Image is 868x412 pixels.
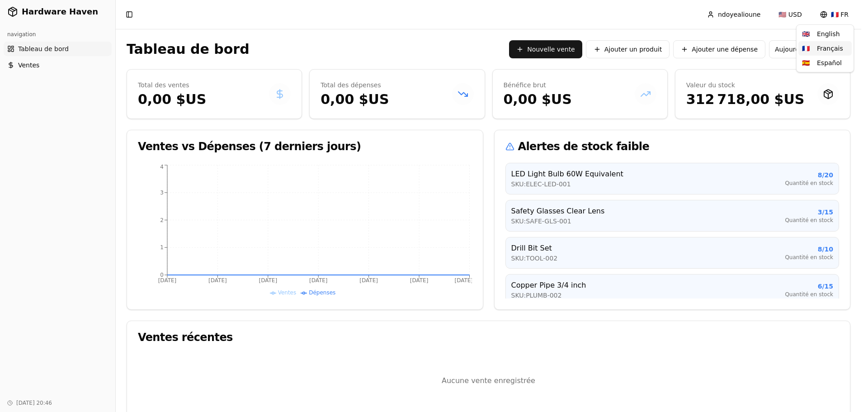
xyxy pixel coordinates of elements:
[511,254,785,263] p: SKU: TOOL-002
[138,332,839,343] div: Ventes récentes
[359,277,378,284] tspan: [DATE]
[127,41,250,57] h1: Tableau de bord
[505,141,840,152] div: Alertes de stock faible
[160,164,164,170] tspan: 4
[785,180,833,187] p: Quantité en stock
[504,81,635,90] p: Bénéfice brut
[785,170,833,180] p: 8 / 20
[785,245,833,254] p: 8 / 10
[278,289,297,296] span: Ventes
[160,217,164,223] tspan: 2
[785,282,833,291] p: 6 / 15
[4,398,112,408] div: [DATE] 20:46
[511,217,785,226] p: SKU: SAFE-GLS-001
[511,280,785,291] p: Copper Pipe 3/4 inch
[686,91,817,108] p: 312 718,00 $US
[410,277,429,284] tspan: [DATE]
[321,81,452,90] p: Total des dépenses
[158,277,177,284] tspan: [DATE]
[138,81,269,90] p: Total des ventes
[511,291,785,300] p: SKU: PLUMB-002
[160,272,164,278] tspan: 0
[718,10,761,19] span: ndoyealioune
[798,41,852,56] div: Français
[798,56,852,70] div: Español
[504,91,635,108] p: 0,00 $US
[511,243,785,254] p: Drill Bit Set
[798,27,852,41] div: English
[509,40,582,58] button: Nouvelle vente
[4,27,112,42] div: navigation
[309,277,328,284] tspan: [DATE]
[309,289,335,296] span: Dépenses
[511,206,785,217] p: Safety Glasses Clear Lens
[785,208,833,217] p: 3 / 15
[18,44,69,53] span: Tableau de bord
[586,40,670,58] button: Ajouter un produit
[511,180,785,189] p: SKU: ELEC-LED-001
[138,354,839,408] div: Aucune vente enregistrée
[785,254,833,261] p: Quantité en stock
[160,244,164,251] tspan: 1
[138,91,269,108] p: 0,00 $US
[686,81,817,90] p: Valeur du stock
[778,10,802,19] span: 🇺🇸 USD
[208,277,227,284] tspan: [DATE]
[511,169,785,180] p: LED Light Bulb 60W Equivalent
[785,217,833,224] p: Quantité en stock
[455,277,473,284] tspan: [DATE]
[802,58,810,67] span: 🇪🇸
[259,277,278,284] tspan: [DATE]
[18,61,39,70] span: Ventes
[673,40,765,58] button: Ajouter une dépense
[138,141,472,152] div: Ventes vs Dépenses (7 derniers jours)
[831,10,849,19] span: 🇫🇷 FR
[785,291,833,298] p: Quantité en stock
[22,5,98,18] span: Hardware Haven
[321,91,452,108] p: 0,00 $US
[802,29,810,38] span: 🇬🇧
[160,189,164,196] tspan: 3
[802,44,810,53] span: 🇫🇷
